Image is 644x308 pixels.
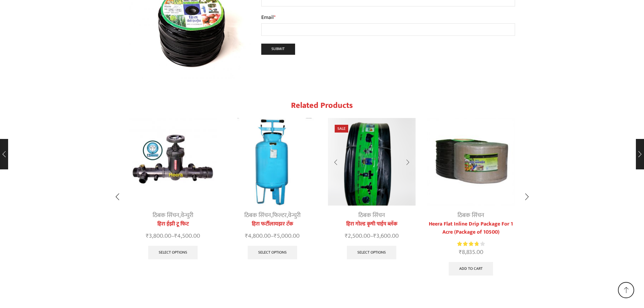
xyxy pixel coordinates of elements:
[125,115,221,263] div: 1 / 10
[328,232,416,241] span: –
[261,13,515,22] label: Email
[129,232,217,241] span: –
[324,115,420,263] div: 3 / 10
[181,210,193,220] a: वेन्चुरी
[274,231,299,241] bdi: 5,000.00
[347,246,396,259] a: Select options for “हिरा गोल्ड कृषी पाईप ब्लॅक”
[335,125,348,133] span: Sale
[459,247,462,257] span: ₹
[458,210,484,220] a: ठिबक सिंचन
[427,118,515,206] img: Flat Inline
[518,189,535,206] div: Next slide
[224,115,320,263] div: 2 / 10
[129,118,217,206] img: Heera Easy To Fit Set
[261,44,295,55] input: Submit
[148,246,198,259] a: Select options for “हिरा ईझी टू फिट”
[228,220,316,228] a: हिरा फर्टीलायझर टँक
[459,247,483,257] bdi: 8,835.00
[274,231,277,241] span: ₹
[245,231,248,241] span: ₹
[457,240,478,247] span: Rated out of 5
[457,240,485,247] div: Rated 3.81 out of 5
[248,246,297,259] a: Select options for “हिरा फर्टीलायझर टँक”
[288,210,301,220] a: वेन्चुरी
[373,231,399,241] bdi: 3,600.00
[146,231,171,241] bdi: 3,800.00
[373,231,376,241] span: ₹
[228,211,316,220] div: , ,
[228,232,316,241] span: –
[427,220,515,236] a: Heera Flat Inline Drip Package For 1 Acre (Package of 10500)
[358,210,385,220] a: ठिबक सिंचन
[449,262,493,276] a: Add to cart: “Heera Flat Inline Drip Package For 1 Acre (Package of 10500)”
[245,231,271,241] bdi: 4,800.00
[109,189,126,206] div: Previous slide
[328,118,416,206] img: हिरा गोल्ड कृषी पाईप ब्लॅक
[291,99,353,112] span: Related products
[153,210,179,220] a: ठिबक सिंचन
[129,220,217,228] a: हिरा ईझी टू फिट
[345,231,348,241] span: ₹
[423,115,519,280] div: 4 / 10
[272,210,287,220] a: फिल्टर
[174,231,200,241] bdi: 4,500.00
[244,210,271,220] a: ठिबक सिंचन
[174,231,177,241] span: ₹
[129,211,217,220] div: ,
[228,118,316,206] img: Heera Fertilizer Tank
[146,231,149,241] span: ₹
[328,220,416,228] a: हिरा गोल्ड कृषी पाईप ब्लॅक
[345,231,370,241] bdi: 2,500.00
